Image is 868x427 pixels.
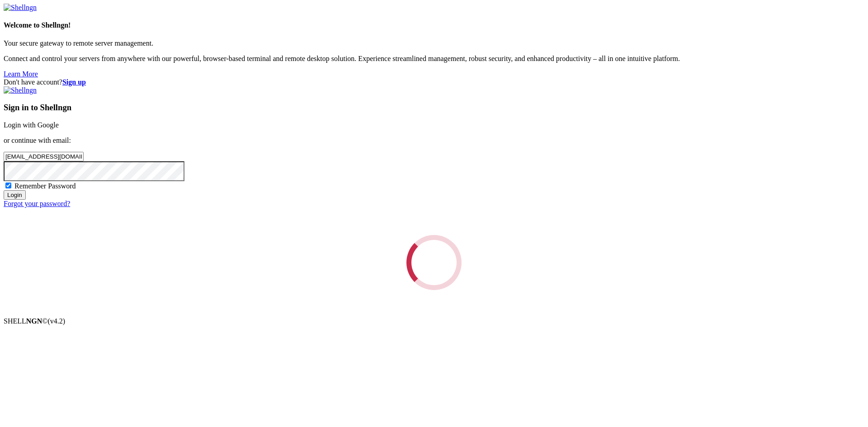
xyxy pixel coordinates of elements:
input: Login [4,190,26,200]
input: Email address [4,152,84,161]
p: Your secure gateway to remote server management. [4,39,864,47]
a: Sign up [62,78,86,86]
p: Connect and control your servers from anywhere with our powerful, browser-based terminal and remo... [4,55,864,63]
span: SHELL © [4,317,65,325]
div: Don't have account? [4,78,864,86]
h4: Welcome to Shellngn! [4,21,864,29]
span: Remember Password [14,182,76,190]
img: Shellngn [4,4,37,12]
b: NGN [26,317,42,325]
input: Remember Password [5,183,11,188]
a: Login with Google [4,121,59,129]
p: or continue with email: [4,136,864,145]
a: Learn More [4,70,38,78]
h3: Sign in to Shellngn [4,103,864,113]
img: Shellngn [4,86,37,94]
a: Forgot your password? [4,200,70,207]
span: 4.2.0 [48,317,66,325]
div: Loading... [406,235,462,290]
